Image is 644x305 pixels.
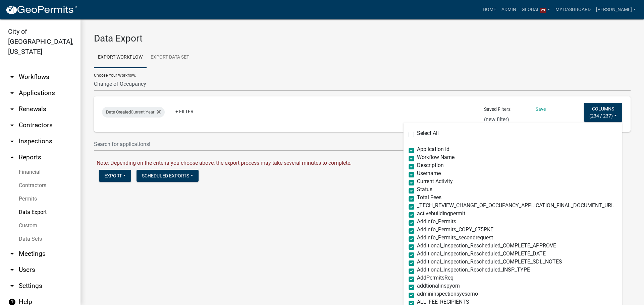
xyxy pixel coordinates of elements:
i: arrow_drop_down [8,73,16,81]
span: _TECH_REVIEW_CHANGE_OF_OCCUPANCY_APPLICATION_FINAL_DOCUMENT_URL [417,202,614,209]
span: AddPermitsReq [417,275,453,281]
span: ALL_FEE_RECIPIENTS [417,299,469,305]
a: Home [480,3,499,16]
button: Columns(234 / 237) [584,103,622,122]
span: AddInfo_Permits [417,218,456,225]
span: Current Activity [417,178,453,184]
i: arrow_drop_down [8,121,16,129]
span: AddInfo_Permits_COPY_675PKE [417,226,493,233]
i: arrow_drop_down [8,282,16,290]
span: 29 [540,8,546,13]
span: AddInfo_Permits_secondrequest [417,234,493,241]
input: Search for applications! [94,137,539,151]
i: arrow_drop_down [8,105,16,113]
a: Save [536,106,546,112]
a: [PERSON_NAME] [593,3,639,16]
span: Total Fees [417,194,441,201]
a: Export Workflow [94,47,147,68]
span: Workflow Name [417,154,454,160]
i: arrow_drop_down [8,89,16,97]
span: Saved Filters [484,106,511,113]
span: Additional_Inspection_Rescheduled_INSP_TYPE [417,266,530,273]
span: Note: Depending on the criteria you choose above, the export process may take several minutes to ... [97,160,352,166]
span: 234 / 237 [591,113,611,118]
button: Scheduled Exports [137,170,199,182]
button: Export [99,170,131,182]
span: Additional_Inspection_Rescheduled_COMPLETE_SDL_NOTES [417,258,562,265]
i: arrow_drop_down [8,266,16,274]
span: Additional_Inspection_Rescheduled_COMPLETE_APPROVE [417,242,556,249]
a: + Filter [170,105,199,118]
span: Username [417,170,441,176]
i: arrow_drop_down [8,250,16,258]
div: Current Year [102,107,165,118]
label: Select All [417,131,439,136]
span: admininspectionsyesorno [417,291,478,297]
span: Application Id [417,146,449,152]
span: Date Created [106,109,131,115]
i: arrow_drop_down [8,137,16,145]
a: Admin [499,3,519,16]
i: arrow_drop_up [8,153,16,161]
span: addtionalinspyorn [417,283,460,289]
span: activebuildingpermit [417,210,465,217]
a: Global29 [519,3,553,16]
span: Status [417,186,432,193]
a: My Dashboard [553,3,593,16]
span: Additional_Inspection_Rescheduled_COMPLETE_DATE [417,250,546,257]
span: Description [417,162,444,168]
a: Export Data Set [147,47,193,68]
h3: Data Export [94,33,631,44]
